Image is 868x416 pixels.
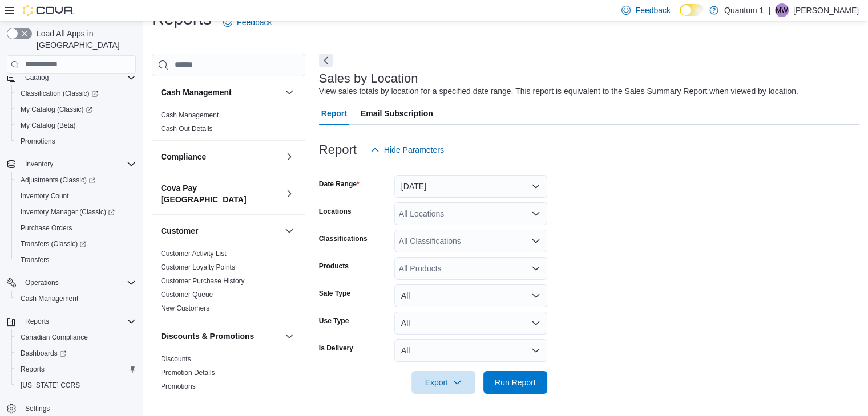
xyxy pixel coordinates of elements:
label: Sale Type [319,289,350,298]
span: Inventory Manager (Classic) [16,205,136,219]
span: Inventory Count [16,189,136,203]
span: Load All Apps in [GEOGRAPHIC_DATA] [32,28,136,51]
span: Adjustments (Classic) [21,176,95,185]
span: Transfers [16,253,136,267]
a: New Customers [161,304,209,312]
span: Operations [25,278,59,287]
span: Feedback [237,17,272,28]
h3: Cash Management [161,87,232,98]
a: Dashboards [16,346,71,360]
span: Customer Activity List [161,249,227,258]
a: Inventory Manager (Classic) [11,204,140,220]
h3: Sales by Location [319,72,418,85]
span: Cash Out Details [161,124,213,133]
button: Hide Parameters [366,138,449,161]
button: Operations [2,275,140,291]
a: My Catalog (Classic) [11,101,140,117]
a: Feedback [219,11,276,34]
span: Promotion Details [161,368,215,377]
span: Catalog [21,71,136,84]
button: Inventory [21,157,58,171]
span: Hide Parameters [384,144,444,156]
span: Customer Loyalty Points [161,263,235,272]
span: Export [418,371,469,394]
span: Settings [25,404,50,413]
span: Purchase Orders [21,223,72,233]
a: Settings [21,402,54,415]
button: Reports [21,315,54,328]
h3: Discounts & Promotions [161,331,254,342]
a: Reports [16,362,49,376]
span: Dark Mode [680,16,680,17]
button: All [394,339,547,362]
span: My Catalog (Beta) [21,121,76,130]
button: Run Report [483,371,547,394]
span: Inventory Count [21,191,69,201]
span: Purchase Orders [16,221,136,235]
span: Canadian Compliance [16,331,136,344]
a: Cash Management [16,292,83,305]
button: Open list of options [531,209,540,218]
button: [DATE] [394,175,547,198]
button: Cash Management [161,87,280,98]
div: Cash Management [152,108,305,140]
span: My Catalog (Classic) [21,105,92,114]
a: Canadian Compliance [16,331,92,344]
span: Email Subscription [361,102,433,125]
button: Inventory Count [11,188,140,204]
label: Use Type [319,316,349,325]
a: Purchase Orders [16,221,77,235]
input: Dark Mode [680,4,704,16]
a: Customer Queue [161,291,213,299]
span: Report [321,102,347,125]
span: Classification (Classic) [16,87,136,100]
button: Purchase Orders [11,220,140,236]
span: Inventory [21,157,136,171]
button: Discounts & Promotions [282,329,296,343]
a: Cash Out Details [161,125,213,133]
button: Cova Pay [GEOGRAPHIC_DATA] [282,187,296,201]
span: Promotions [21,137,55,146]
span: Classification (Classic) [21,89,98,98]
span: Transfers [21,255,49,264]
button: Cova Pay [GEOGRAPHIC_DATA] [161,182,280,205]
button: Catalog [21,71,53,84]
label: Classifications [319,234,368,243]
p: [PERSON_NAME] [793,3,859,17]
span: New Customers [161,304,209,313]
span: Dashboards [16,346,136,360]
img: Cova [23,5,74,16]
a: Adjustments (Classic) [11,172,140,188]
button: [US_STATE] CCRS [11,377,140,393]
a: Transfers [16,253,54,267]
a: Customer Loyalty Points [161,263,235,271]
span: Promotions [16,134,136,148]
button: Cash Management [11,291,140,307]
h3: Compliance [161,151,206,162]
span: Cash Management [21,294,78,303]
button: Next [319,54,333,67]
button: Reports [11,361,140,377]
span: Customer Queue [161,290,213,299]
span: Reports [16,362,136,376]
button: Compliance [161,151,280,162]
span: Cash Management [161,111,219,120]
a: Customer Activity List [161,250,227,258]
span: Reports [21,315,136,328]
a: Transfers (Classic) [16,237,91,251]
span: Canadian Compliance [21,333,88,342]
span: My Catalog (Beta) [16,119,136,132]
span: Customer Purchase History [161,276,245,286]
button: My Catalog (Beta) [11,117,140,133]
a: My Catalog (Classic) [16,103,97,116]
span: Feedback [635,5,670,16]
span: Inventory [25,160,53,169]
button: Discounts & Promotions [161,331,280,342]
span: Operations [21,276,136,289]
button: Canadian Compliance [11,329,140,345]
a: My Catalog (Beta) [16,119,80,132]
a: Adjustments (Classic) [16,173,100,187]
span: Transfers (Classic) [16,237,136,251]
span: Dashboards [21,349,66,358]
